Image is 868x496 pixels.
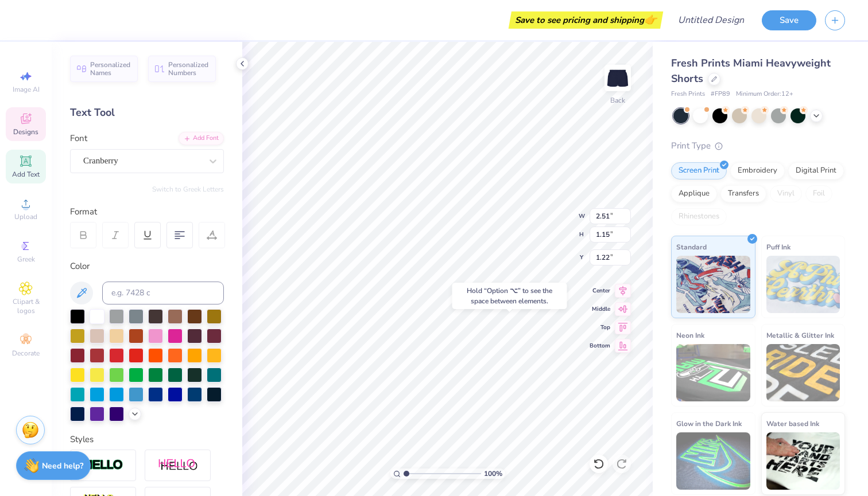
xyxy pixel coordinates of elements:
img: Standard [676,256,750,313]
span: Fresh Prints [671,89,705,99]
div: Print Type [671,139,845,153]
div: Format [70,205,225,218]
span: 👉 [644,13,657,26]
span: Puff Ink [766,241,790,253]
img: Shadow [158,458,198,472]
span: Designs [13,127,38,136]
div: Foil [805,185,832,202]
span: Clipart & logos [6,297,46,315]
div: Back [610,95,625,106]
strong: Need help? [42,460,83,471]
span: Neon Ink [676,329,704,341]
span: Minimum Order: 12 + [736,89,793,99]
div: Save to see pricing and shipping [511,11,660,29]
label: Font [70,132,87,145]
input: Untitled Design [669,9,753,32]
div: Add Font [179,132,224,145]
span: Metallic & Glitter Ink [766,329,834,341]
div: Hold “Option ⌥” to see the space between elements. [452,283,567,309]
span: # FP89 [711,89,730,99]
div: Applique [671,185,717,202]
div: Rhinestones [671,208,727,225]
span: Bottom [590,342,610,350]
img: Puff Ink [766,256,840,313]
span: Glow in the Dark Ink [676,417,742,429]
span: Water based Ink [766,417,819,429]
img: Metallic & Glitter Ink [766,344,840,401]
div: Text Tool [70,105,224,120]
span: Fresh Prints Miami Heavyweight Shorts [671,56,831,85]
img: Water based Ink [766,432,840,490]
span: Greek [17,255,35,264]
div: Color [70,260,224,273]
span: Upload [14,212,37,221]
span: Standard [676,241,707,253]
button: Switch to Greek Letters [152,185,224,194]
div: Vinyl [770,185,802,202]
input: e.g. 7428 c [102,282,224,304]
img: Stroke [83,459,123,472]
img: Glow in the Dark Ink [676,432,750,490]
span: Decorate [12,349,40,358]
img: Back [606,67,629,89]
span: Top [590,323,610,331]
div: Styles [70,433,224,446]
img: Neon Ink [676,344,750,401]
div: Screen Print [671,162,727,179]
span: 100 % [484,468,502,479]
span: Personalized Names [90,61,131,77]
span: Image AI [13,85,40,94]
span: Center [590,287,610,295]
span: Personalized Numbers [168,61,209,77]
span: Add Text [12,170,40,179]
div: Digital Print [788,162,844,179]
span: Middle [590,305,610,313]
div: Transfers [720,185,766,202]
button: Save [762,10,816,30]
div: Embroidery [730,162,785,179]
